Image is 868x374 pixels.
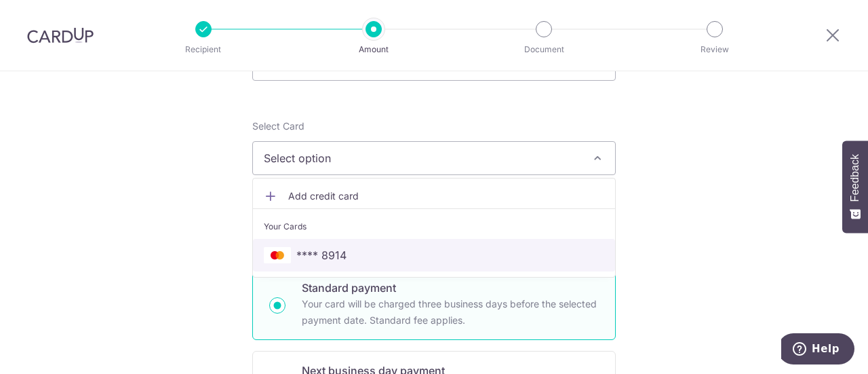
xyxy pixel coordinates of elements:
p: Your card will be charged three business days before the selected payment date. Standard fee appl... [302,296,599,329]
span: Feedback [849,154,861,202]
button: Feedback - Show survey [842,141,868,233]
p: Review [665,43,765,56]
img: MASTERCARD [264,247,291,263]
p: Amount [323,43,424,56]
img: CardUp [27,27,94,43]
span: Add credit card [288,189,604,203]
a: Add credit card [253,184,615,208]
p: Document [494,43,594,56]
span: Your Cards [264,220,307,233]
ul: Select option [252,178,616,278]
iframe: Opens a widget where you can find more information [781,333,854,367]
span: translation missing: en.payables.payment_networks.credit_card.summary.labels.select_card [252,120,304,132]
button: Select option [252,141,616,175]
p: Recipient [153,43,254,56]
p: Standard payment [302,280,599,296]
span: Select option [264,150,580,166]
